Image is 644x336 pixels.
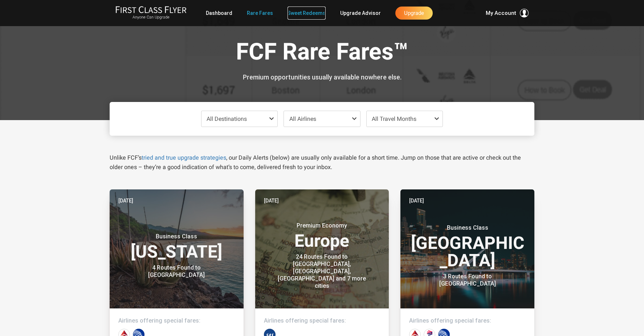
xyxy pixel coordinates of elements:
[207,115,247,122] span: All Destinations
[115,39,529,67] h1: FCF Rare Fares™
[340,7,381,20] a: Upgrade Advisor
[395,7,433,20] a: Upgrade
[247,7,273,20] a: Rare Fares
[422,224,513,231] small: Business Class
[110,153,534,172] p: Unlike FCF’s , our Daily Alerts (below) are usually only available for a short time. Jump on thos...
[409,317,526,324] h4: Airlines offering special fares:
[277,253,367,290] div: 24 Routes Found to [GEOGRAPHIC_DATA], [GEOGRAPHIC_DATA], [GEOGRAPHIC_DATA] and 7 more cities
[264,197,279,205] time: [DATE]
[264,317,380,324] h4: Airlines offering special fares:
[115,6,187,20] a: First Class FlyerAnyone Can Upgrade
[142,154,226,161] a: tried and true upgrade strategies
[264,222,380,250] h3: Europe
[409,224,526,269] h3: [GEOGRAPHIC_DATA]
[115,15,187,20] small: Anyone Can Upgrade
[289,115,316,122] span: All Airlines
[131,264,222,279] div: 4 Routes Found to [GEOGRAPHIC_DATA]
[288,7,326,20] a: Sweet Redeems
[206,7,232,20] a: Dashboard
[277,222,367,229] small: Premium Economy
[118,233,235,261] h3: [US_STATE]
[422,273,513,287] div: 3 Routes Found to [GEOGRAPHIC_DATA]
[131,233,222,240] small: Business Class
[115,74,529,81] h3: Premium opportunities usually available nowhere else.
[118,197,133,205] time: [DATE]
[486,9,529,17] button: My Account
[409,197,424,205] time: [DATE]
[486,9,516,17] span: My Account
[118,317,235,324] h4: Airlines offering special fares:
[115,6,187,13] img: First Class Flyer
[372,115,416,122] span: All Travel Months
